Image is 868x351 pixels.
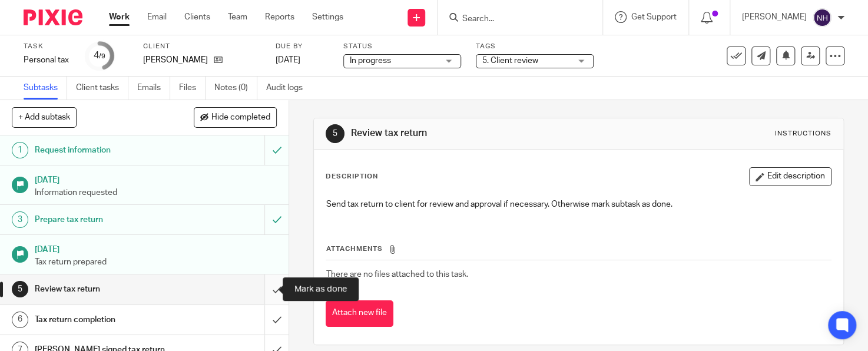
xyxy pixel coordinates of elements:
h1: [DATE] [35,171,277,186]
a: Clients [184,11,210,23]
a: Emails [137,77,170,100]
label: Tags [476,42,594,51]
h1: Tax return completion [35,311,180,329]
p: Send tax return to client for review and approval if necessary. Otherwise mark subtask as done. [326,198,831,210]
p: Tax return prepared [35,256,277,268]
label: Status [343,42,461,51]
button: Attach new file [326,300,393,327]
h1: Prepare tax return [35,211,180,229]
button: Hide completed [194,107,277,127]
h1: Review tax return [35,280,180,298]
h1: Review tax return [351,127,604,140]
div: Personal tax [24,54,71,66]
div: Instructions [775,129,831,138]
button: + Add subtask [12,107,77,127]
span: Hide completed [211,113,270,122]
label: Task [24,42,71,51]
div: 6 [12,312,28,328]
input: Search [461,14,567,25]
a: Team [228,11,247,23]
label: Due by [276,42,329,51]
a: Work [109,11,130,23]
div: 5 [12,281,28,297]
h1: Request information [35,141,180,159]
img: Pixie [24,9,82,25]
a: Files [179,77,206,100]
a: Notes (0) [214,77,257,100]
small: /9 [99,53,105,59]
span: 5. Client review [482,57,538,65]
a: Subtasks [24,77,67,100]
div: 1 [12,142,28,158]
span: [DATE] [276,56,300,64]
a: Settings [312,11,343,23]
p: [PERSON_NAME] [742,11,807,23]
h1: [DATE] [35,241,277,256]
p: [PERSON_NAME] [143,54,208,66]
div: 4 [94,49,105,62]
a: Client tasks [76,77,128,100]
div: 5 [326,124,344,143]
label: Client [143,42,261,51]
a: Audit logs [266,77,312,100]
button: Edit description [749,167,831,186]
span: In progress [350,57,391,65]
a: Reports [265,11,294,23]
span: Attachments [326,246,383,252]
img: svg%3E [813,8,831,27]
div: 3 [12,211,28,228]
p: Information requested [35,187,277,198]
a: Email [147,11,167,23]
span: Get Support [631,13,677,21]
p: Description [326,172,378,181]
span: There are no files attached to this task. [326,270,468,279]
